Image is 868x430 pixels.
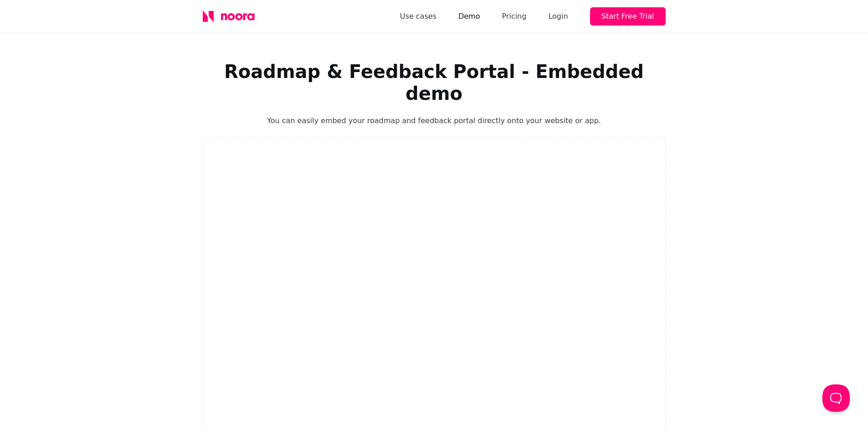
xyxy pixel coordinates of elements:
[400,10,437,23] a: Use cases
[822,384,850,412] iframe: Help Scout Beacon - Open
[458,10,480,23] a: Demo
[203,115,666,126] p: You can easily embed your roadmap and feedback portal directly onto your website or app.
[502,10,526,23] a: Pricing
[590,7,666,26] button: Start Free Trial
[548,10,568,23] div: Login
[203,61,666,104] h1: Roadmap & Feedback Portal - Embedded demo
